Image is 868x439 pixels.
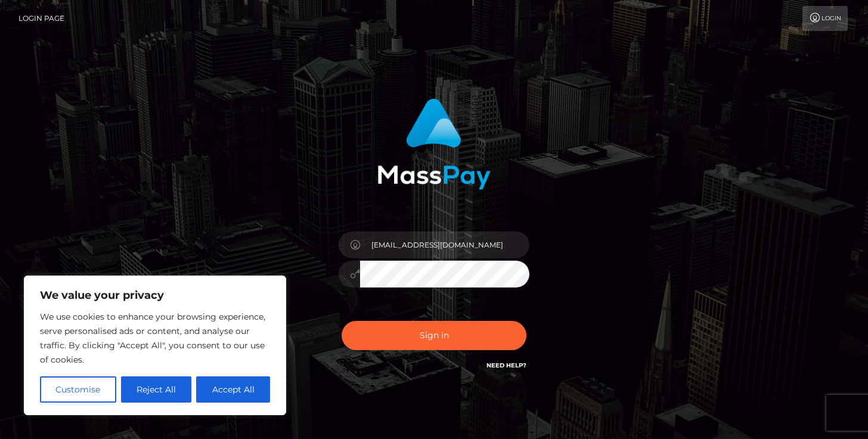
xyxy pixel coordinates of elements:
button: Customise [40,376,116,403]
button: Accept All [196,376,270,403]
p: We value your privacy [40,288,270,302]
img: MassPay Login [377,98,491,190]
input: Username... [360,231,529,258]
div: We value your privacy [24,276,286,415]
a: Need Help? [486,361,526,369]
button: Sign in [342,321,526,350]
a: Login [802,6,848,31]
button: Reject All [121,376,192,403]
p: We use cookies to enhance your browsing experience, serve personalised ads or content, and analys... [40,310,270,367]
a: Login Page [18,6,64,31]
